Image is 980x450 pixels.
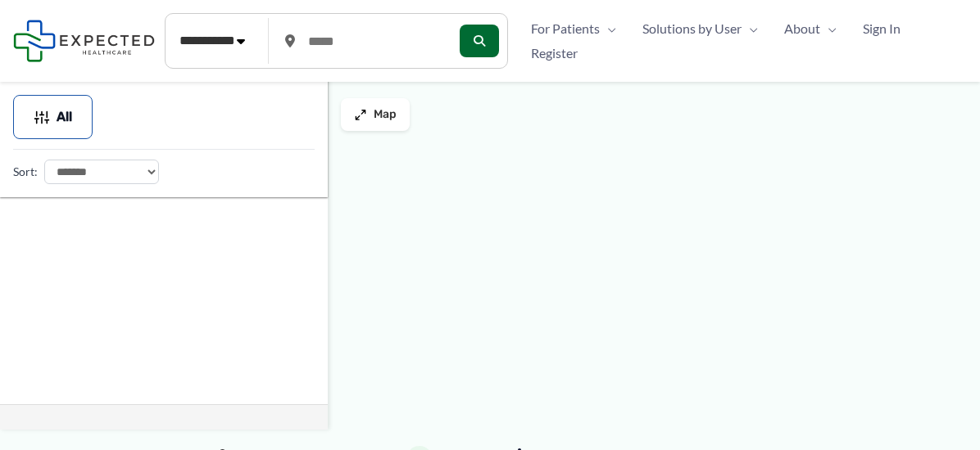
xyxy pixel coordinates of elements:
a: Solutions by UserMenu Toggle [629,16,771,41]
span: Solutions by User [642,16,742,41]
button: All [13,95,93,139]
span: Sign In [863,16,901,41]
a: Sign In [850,16,914,41]
span: Menu Toggle [820,16,837,41]
span: All [57,111,72,123]
a: AboutMenu Toggle [771,16,850,41]
span: About [784,16,820,41]
label: Sort: [13,161,38,182]
span: Menu Toggle [742,16,758,41]
span: Menu Toggle [600,16,616,41]
span: For Patients [531,16,600,41]
img: Filter [34,109,50,125]
a: Register [518,41,591,65]
img: Maximize [354,108,367,121]
span: Map [374,108,397,122]
button: Map [341,98,410,131]
span: Register [531,41,578,65]
img: Expected Healthcare Logo - side, dark font, small [13,20,155,61]
a: For PatientsMenu Toggle [518,16,629,41]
